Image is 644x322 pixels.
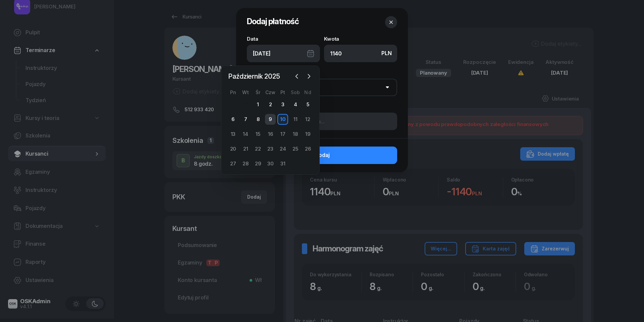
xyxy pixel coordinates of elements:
input: 0 [324,45,397,62]
div: 9 [265,114,276,125]
div: Wt [239,89,252,95]
div: 10 [277,114,288,125]
div: 29 [229,102,235,107]
div: 1 [253,99,263,110]
input: Np. zaliczka, pierwsza rata... [247,113,397,130]
div: 30 [242,102,248,107]
div: 6 [228,114,238,125]
div: Pn [227,89,239,95]
div: 2 [265,99,276,110]
div: 7 [240,114,251,125]
div: 5 [303,99,313,110]
div: 8 [253,114,263,125]
div: Czw [264,89,277,95]
div: Śr [252,89,264,95]
span: Dodaj [315,151,330,160]
div: Sob [289,89,302,95]
div: 3 [277,99,288,110]
span: Dodaj płatność [247,16,299,26]
div: 4 [290,99,301,110]
span: Październik 2025 [225,71,282,82]
button: Dodaj [247,147,397,164]
div: Nd [302,89,314,95]
div: Pt [277,89,289,95]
